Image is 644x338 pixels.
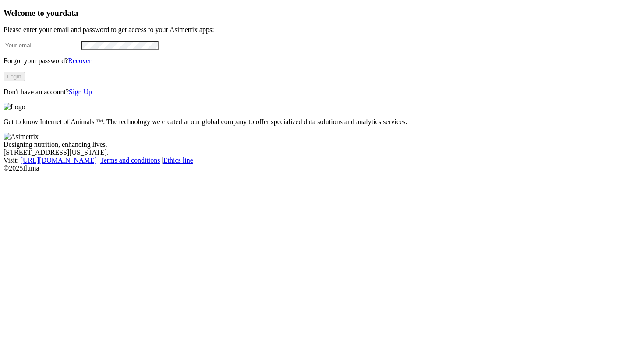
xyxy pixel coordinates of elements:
div: © 2025 Iluma [4,164,640,172]
div: Visit : | | [4,157,640,164]
div: Designing nutrition, enhancing lives. [4,141,640,149]
input: Your email [4,41,81,50]
div: [STREET_ADDRESS][US_STATE]. [4,149,640,157]
button: Login [4,72,25,81]
p: Please enter your email and password to get access to your Asimetrix apps: [4,26,640,34]
a: Terms and conditions [100,157,160,164]
p: Get to know Internet of Animals ™. The technology we created at our global company to offer speci... [4,118,640,126]
p: Don't have an account? [4,88,640,96]
h3: Welcome to your [4,8,640,18]
a: Ethics line [163,157,193,164]
img: Logo [4,103,25,111]
a: Sign Up [69,88,92,96]
span: data [63,8,78,18]
a: [URL][DOMAIN_NAME] [21,157,97,164]
a: Recover [68,57,91,64]
p: Forgot your password? [4,57,640,65]
img: Asimetrix [4,133,39,141]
